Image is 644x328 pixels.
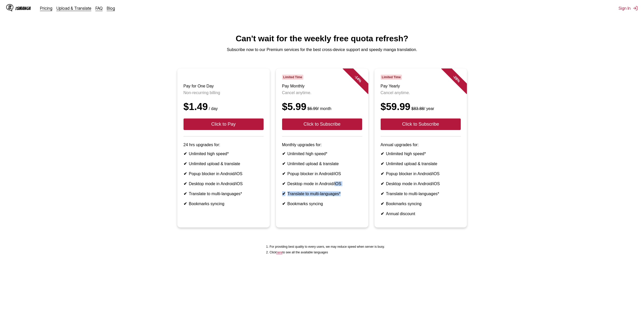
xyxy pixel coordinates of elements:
[410,106,434,111] small: / year
[381,91,461,95] p: Cancel anytime.
[282,151,362,156] li: Unlimited high speed*
[381,161,461,166] li: Unlimited upload & translate
[184,143,264,147] p: 24 hrs upgrades for:
[282,161,362,166] li: Unlimited upload & translate
[282,91,362,95] p: Cancel anytime.
[95,6,103,11] a: FAQ
[282,191,362,196] li: Translate to multi-languages*
[381,212,384,216] b: ✔
[184,152,187,156] b: ✔
[276,251,282,254] a: Available languages
[381,84,461,88] h3: Pay Yearly
[381,211,461,216] li: Annual discount
[184,84,264,88] h3: Pay for One Day
[633,6,638,11] img: Sign out
[270,251,385,254] li: Click to see all the available languages
[282,192,285,196] b: ✔
[184,161,264,166] li: Unlimited upload & translate
[282,202,285,206] b: ✔
[306,106,331,111] small: / month
[184,201,264,206] li: Bookmarks syncing
[381,191,461,196] li: Translate to multi-languages*
[381,143,461,147] p: Annual upgrades for:
[6,4,40,12] a: IsManga LogoIsManga
[381,118,461,130] button: Click to Subscribe
[184,202,187,206] b: ✔
[184,172,187,176] b: ✔
[6,4,13,11] img: IsManga Logo
[282,171,362,176] li: Popup blocker in Android/iOS
[411,106,424,111] s: $83.88
[381,182,384,186] b: ✔
[381,152,384,156] b: ✔
[184,101,264,112] div: $1.49
[184,151,264,156] li: Unlimited high speed*
[184,191,264,196] li: Translate to multi-languages*
[15,6,31,11] div: IsManga
[107,6,115,11] a: Blog
[381,202,384,206] b: ✔
[381,171,461,176] li: Popup blocker in Android/iOS
[56,6,91,11] a: Upload & Translate
[342,63,373,94] div: - 14 %
[619,6,638,11] button: Sign In
[282,75,303,80] span: Limited Time
[381,181,461,186] li: Desktop mode in Android/iOS
[282,101,362,112] div: $5.99
[381,201,461,206] li: Bookmarks syncing
[381,75,402,80] span: Limited Time
[4,34,640,43] h1: Can't wait for the weekly free quota refresh?
[184,171,264,176] li: Popup blocker in Android/iOS
[184,162,187,166] b: ✔
[184,182,187,186] b: ✔
[184,118,264,130] button: Click to Pay
[282,181,362,186] li: Desktop mode in Android/iOS
[282,152,285,156] b: ✔
[381,151,461,156] li: Unlimited high speed*
[282,162,285,166] b: ✔
[282,84,362,88] h3: Pay Monthly
[282,182,285,186] b: ✔
[282,172,285,176] b: ✔
[307,106,318,111] s: $6.99
[282,118,362,130] button: Click to Subscribe
[381,192,384,196] b: ✔
[40,6,52,11] a: Pricing
[184,192,187,196] b: ✔
[441,63,472,94] div: - 28 %
[381,172,384,176] b: ✔
[270,245,385,249] li: For providing best quality to every users, we may reduce speed when server is busy.
[282,143,362,147] p: Monthly upgrades for:
[282,201,362,206] li: Bookmarks syncing
[208,106,218,111] small: / day
[381,101,461,112] div: $59.99
[4,47,640,52] p: Subscribe now to our Premium services for the best cross-device support and speedy manga translat...
[184,181,264,186] li: Desktop mode in Android/iOS
[381,162,384,166] b: ✔
[184,91,264,95] p: Non-recurring billing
